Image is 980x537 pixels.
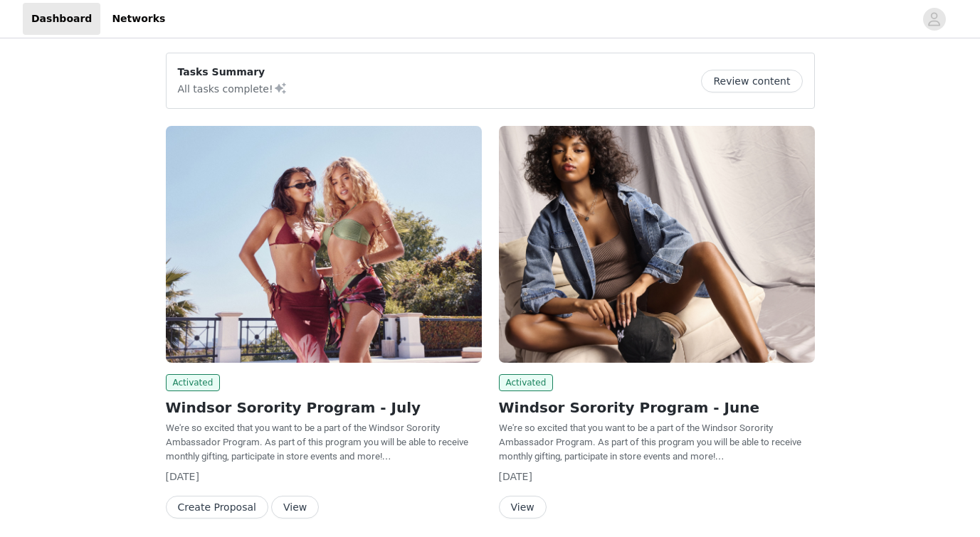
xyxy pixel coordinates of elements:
[271,496,319,519] button: View
[271,502,319,513] a: View
[927,8,941,31] div: avatar
[701,70,802,92] button: Review content
[178,65,288,80] p: Tasks Summary
[499,496,547,519] button: View
[499,422,801,462] span: We're so excited that you want to be a part of the Windsor Sorority Ambassador Program. As part o...
[178,80,288,97] p: All tasks complete!
[166,374,221,391] span: Activated
[499,397,815,418] h2: Windsor Sorority Program - June
[166,397,482,418] h2: Windsor Sorority Program - July
[166,126,482,363] img: Windsor
[103,3,174,35] a: Networks
[166,471,199,482] span: [DATE]
[166,496,268,519] button: Create Proposal
[499,126,815,363] img: Windsor
[499,471,532,482] span: [DATE]
[23,3,100,35] a: Dashboard
[499,374,554,391] span: Activated
[166,422,468,462] span: We're so excited that you want to be a part of the Windsor Sorority Ambassador Program. As part o...
[499,502,547,513] a: View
